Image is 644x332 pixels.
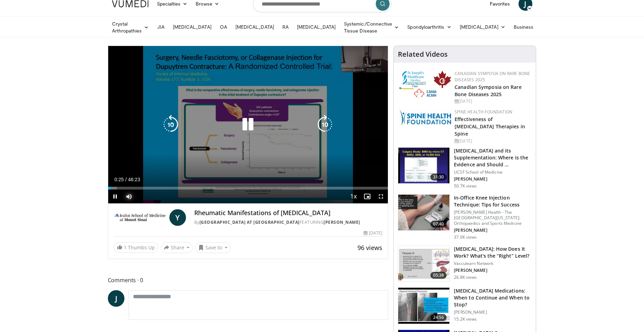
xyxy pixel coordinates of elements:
a: 1 Thumbs Up [114,242,158,253]
a: [MEDICAL_DATA] [169,20,216,34]
div: Progress Bar [108,187,388,190]
p: 50.7K views [454,183,477,189]
p: [PERSON_NAME] Health - The [GEOGRAPHIC_DATA][US_STATE]: Orthopaedics and Sports Medicine [454,210,532,226]
span: 31:30 [430,174,447,181]
a: [PERSON_NAME] [324,219,360,225]
span: 24:56 [430,314,447,321]
a: 24:56 [MEDICAL_DATA] Medications: When to Continue and When to Stop? [PERSON_NAME] 15.2K views [398,287,532,324]
a: Y [169,209,186,226]
p: [PERSON_NAME] [454,268,532,273]
button: Enable picture-in-picture mode [360,190,374,203]
div: [DATE] [455,138,530,144]
div: By FEATURING [194,219,382,225]
span: 96 views [357,243,382,252]
img: 9b54ede4-9724-435c-a780-8950048db540.150x105_q85_crop-smart_upscale.jpg [398,195,449,231]
a: Canadian Symposia on Rare Bone Diseases 2025 [455,84,522,98]
p: 26.8K views [454,275,477,280]
span: 46:23 [128,177,140,182]
a: Spine Health Foundation [455,109,512,115]
a: [MEDICAL_DATA] [456,20,510,34]
a: [GEOGRAPHIC_DATA] at [GEOGRAPHIC_DATA] [199,219,300,225]
p: [PERSON_NAME] [454,310,532,315]
div: [DATE] [455,98,530,104]
button: Mute [122,190,136,203]
button: Fullscreen [374,190,388,203]
h4: Related Videos [398,50,448,58]
img: a7bc7889-55e5-4383-bab6-f6171a83b938.150x105_q85_crop-smart_upscale.jpg [398,288,449,324]
span: 07:40 [430,221,447,228]
a: Business [510,20,545,34]
img: VuMedi Logo [112,0,149,7]
a: [MEDICAL_DATA] [293,20,340,34]
img: Icahn School of Medicine at Mount Sinai [114,209,167,226]
a: Canadian Symposia on Rare Bone Diseases 2025 [455,71,530,83]
p: UCSF School of Medicine [454,169,532,175]
img: 57d53db2-a1b3-4664-83ec-6a5e32e5a601.png.150x105_q85_autocrop_double_scale_upscale_version-0.2.jpg [399,109,451,126]
span: Comments 0 [108,276,389,285]
img: 4bb25b40-905e-443e-8e37-83f056f6e86e.150x105_q85_crop-smart_upscale.jpg [398,148,449,184]
span: 1 [124,244,127,251]
h3: [MEDICAL_DATA] Medications: When to Continue and When to Stop? [454,287,532,308]
a: 07:40 In-Office Knee Injection Technique: Tips for Success [PERSON_NAME] Health - The [GEOGRAPHIC... [398,194,532,240]
h3: [MEDICAL_DATA]: How Does It Work? What's the “Right” Level? [454,246,532,259]
a: J [108,290,124,307]
h4: Rheumatic Manifestations of [MEDICAL_DATA] [194,209,382,217]
h3: In-Office Knee Injection Technique: Tips for Success [454,194,532,208]
a: Systemic/Connective Tissue Disease [340,20,403,34]
h3: [MEDICAL_DATA] and its Supplementation: Where is the Evidence and Should … [454,147,532,168]
a: JIA [153,20,169,34]
a: Effectiveness of [MEDICAL_DATA] Therapies in Spine [455,116,525,137]
div: [DATE] [364,230,382,236]
span: 05:38 [430,272,447,279]
button: Pause [108,190,122,203]
span: 0:25 [114,177,124,182]
a: Spondyloarthritis [403,20,455,34]
img: 8daf03b8-df50-44bc-88e2-7c154046af55.150x105_q85_crop-smart_upscale.jpg [398,246,449,282]
a: [MEDICAL_DATA] [231,20,278,34]
a: 05:38 [MEDICAL_DATA]: How Does It Work? What's the “Right” Level? Vasculearn Network [PERSON_NAME... [398,246,532,282]
button: Share [161,242,193,253]
a: Crystal Arthropathies [108,20,153,34]
img: 59b7dea3-8883-45d6-a110-d30c6cb0f321.png.150x105_q85_autocrop_double_scale_upscale_version-0.2.png [399,71,451,99]
video-js: Video Player [108,46,388,204]
span: / [125,177,127,182]
p: [PERSON_NAME] [454,176,532,182]
a: OA [216,20,231,34]
a: 31:30 [MEDICAL_DATA] and its Supplementation: Where is the Evidence and Should … UCSF School of M... [398,147,532,189]
a: RA [278,20,293,34]
p: Vasculearn Network [454,261,532,266]
p: [PERSON_NAME] [454,228,532,233]
p: 37.0K views [454,234,477,240]
button: Save to [195,242,231,253]
button: Playback Rate [346,190,360,203]
p: 15.2K views [454,316,477,322]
